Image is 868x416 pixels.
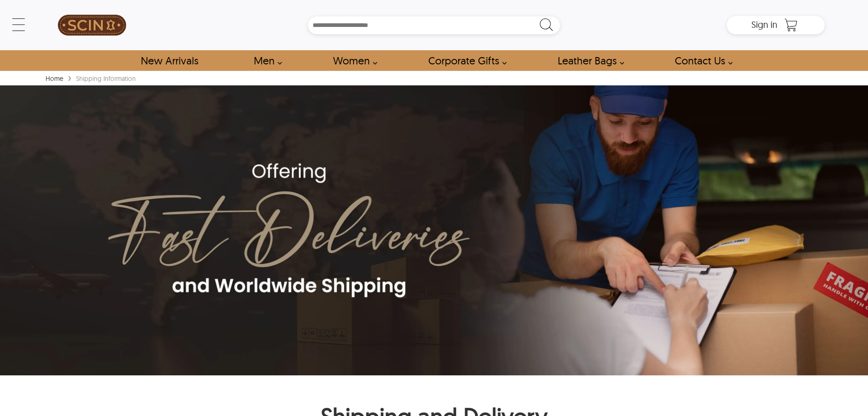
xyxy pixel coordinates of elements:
span: › [68,69,72,85]
a: Shopping Cart [782,18,800,32]
a: contact-us [664,50,738,71]
a: Home [43,74,66,83]
a: SCIN [43,5,141,46]
img: SCIN [58,5,126,46]
a: Shop Leather Corporate Gifts [418,50,512,71]
span: Sign in [751,19,777,30]
a: Shop New Arrivals [130,50,208,71]
a: shop men's leather jackets [243,50,287,71]
a: Shop Leather Bags [547,50,629,71]
div: Shipping Information [74,74,138,83]
a: Sign in [751,22,777,29]
a: Shop Women Leather Jackets [323,50,382,71]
